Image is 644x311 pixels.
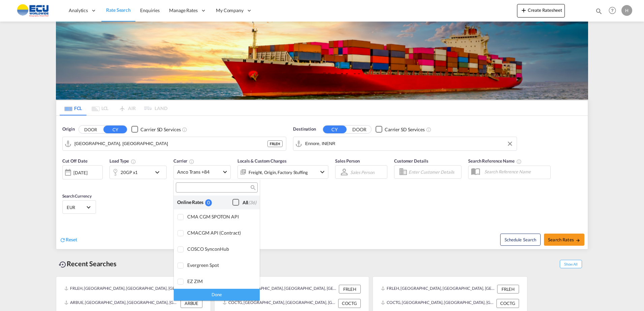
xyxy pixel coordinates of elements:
div: COSCO SynconHub [187,246,254,252]
span: (36) [248,200,256,205]
div: CMACGM API (Contract) [187,230,254,236]
div: Evergreen Spot [187,262,254,268]
md-icon: icon-magnify [250,185,255,190]
div: All [243,199,256,206]
div: 0 [205,199,212,206]
div: CMA CGM SPOTON API [187,214,254,219]
div: Online Rates [177,199,205,206]
div: EZ ZIM [187,278,254,284]
md-checkbox: Checkbox No Ink [232,199,256,206]
div: Done [174,289,260,301]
